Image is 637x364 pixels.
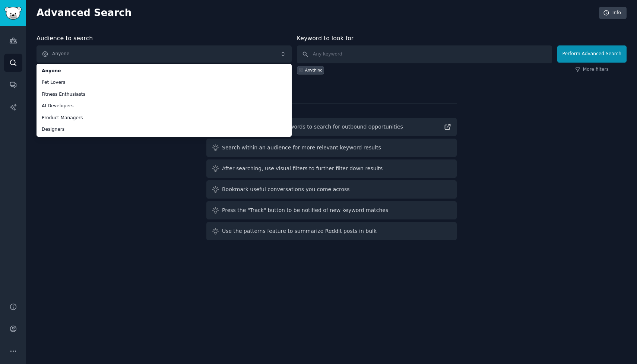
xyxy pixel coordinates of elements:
[222,165,383,172] div: After searching, use visual filters to further filter down results
[222,206,388,214] div: Press the "Track" button to be notified of new keyword matches
[37,7,595,19] h2: Advanced Search
[37,64,292,137] ul: Anyone
[42,91,286,98] span: Fitness Enthusiasts
[305,67,323,73] div: Anything
[42,115,286,121] span: Product Managers
[37,45,292,63] button: Anyone
[297,35,354,42] label: Keyword to look for
[42,79,286,86] span: Pet Lovers
[222,144,381,152] div: Search within an audience for more relevant keyword results
[297,45,552,63] input: Any keyword
[4,7,22,20] img: GummySearch logo
[222,123,403,131] div: Read guide on helpful keywords to search for outbound opportunities
[42,103,286,110] span: AI Developers
[222,227,377,235] div: Use the patterns feature to summarize Reddit posts in bulk
[599,7,627,19] a: Info
[557,45,627,63] button: Perform Advanced Search
[37,35,93,42] label: Audience to search
[42,68,286,75] span: Anyone
[575,66,609,73] a: More filters
[42,126,286,133] span: Designers
[222,186,350,193] div: Bookmark useful conversations you come across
